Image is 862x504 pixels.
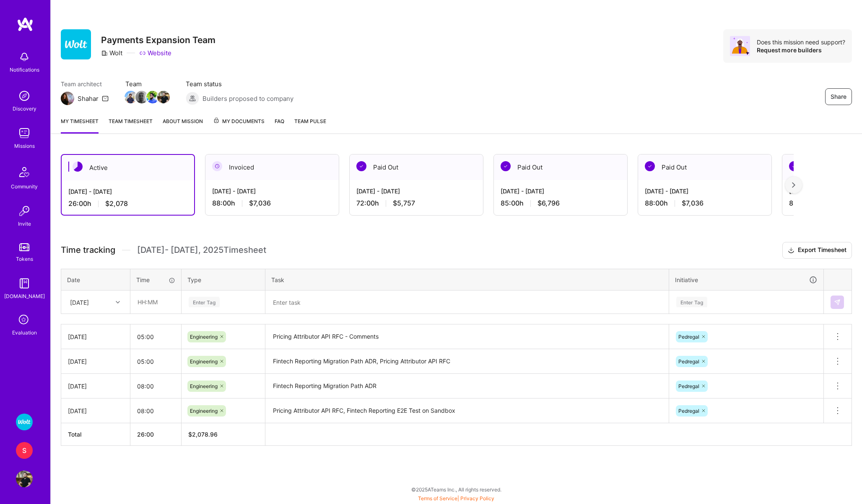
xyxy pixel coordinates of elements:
div: Shahar [78,94,99,103]
div: 72:00 h [356,199,476,208]
img: discovery [16,87,33,104]
div: Invite [18,219,31,228]
textarea: Pricing Attributor API RFC, Fintech Reporting E2E Test on Sandbox [266,399,668,422]
div: [DATE] [70,298,89,306]
div: S [16,442,33,459]
div: Active [62,155,194,180]
span: Pedregal [678,383,699,389]
div: Enter Tag [189,296,220,309]
i: icon Download [788,246,794,255]
span: Engineering [190,383,218,389]
i: icon SelectionTeam [16,312,32,328]
div: 26:00 h [68,199,187,208]
img: Paid Out [501,161,511,171]
img: right [792,182,795,188]
span: $7,036 [249,199,271,208]
div: [DATE] - [DATE] [68,187,187,196]
img: Avatar [730,36,750,56]
button: Share [825,88,852,105]
span: $2,078 [105,199,128,208]
textarea: Pricing Attributor API RFC - Comments [266,325,668,348]
span: Share [831,93,846,101]
button: Export Timesheet [782,242,852,259]
img: Invoiced [212,161,222,171]
img: Community [14,162,34,182]
a: Team Member Avatar [125,90,136,104]
img: Company Logo [61,29,91,59]
span: $ 2,078.96 [188,431,218,438]
a: Privacy Policy [460,495,494,501]
h3: Payments Expansion Team [101,35,215,45]
span: Pedregal [678,358,699,365]
span: $5,757 [393,199,415,208]
img: logo [17,17,34,32]
span: Team Pulse [294,118,326,124]
a: My timesheet [61,117,99,134]
a: About Mission [163,117,203,134]
div: Paid Out [638,154,771,180]
input: HH:MM [130,400,181,422]
img: Invite [16,203,33,219]
img: Team Member Avatar [146,91,159,103]
span: $7,036 [682,199,704,208]
th: Total [61,423,130,446]
div: Does this mission need support? [757,38,845,46]
div: [DATE] - [DATE] [645,187,765,195]
a: User Avatar [14,471,35,487]
img: Paid Out [789,161,799,171]
div: Discovery [13,104,36,113]
img: bell [16,49,33,65]
img: tokens [19,243,29,251]
div: [DATE] [68,406,123,415]
img: Paid Out [356,161,366,171]
img: Wolt - Fintech: Payments Expansion Team [16,414,33,430]
div: [DATE] [68,332,123,341]
a: My Documents [213,117,265,134]
div: [DOMAIN_NAME] [4,292,45,301]
a: S [14,442,35,459]
span: Engineering [190,334,218,340]
input: HH:MM [130,326,181,348]
a: Team Member Avatar [136,90,147,104]
div: Missions [14,141,35,150]
div: Wolt [101,49,122,57]
div: [DATE] - [DATE] [356,187,476,195]
textarea: Fintech Reporting Migration Path ADR, Pricing Attributor API RFC [266,350,668,373]
a: Team timesheet [109,117,153,134]
div: 88:00 h [212,199,332,208]
div: Invoiced [205,154,339,180]
img: Builders proposed to company [186,92,199,105]
div: © 2025 ATeams Inc., All rights reserved. [50,479,862,500]
span: Team [125,80,169,88]
div: Time [136,275,175,284]
span: My Documents [213,117,265,126]
a: Team Member Avatar [147,90,158,104]
img: Team Member Avatar [125,91,137,103]
img: Submit [834,299,841,306]
a: FAQ [275,117,284,134]
span: [DATE] - [DATE] , 2025 Timesheet [137,245,266,255]
input: HH:MM [130,350,181,373]
a: Terms of Service [418,495,457,501]
input: HH:MM [131,291,181,313]
div: Community [11,182,38,191]
div: Enter Tag [676,296,707,309]
div: Paid Out [494,154,627,180]
a: Team Pulse [294,117,326,134]
th: Date [61,269,130,291]
a: Team Member Avatar [158,90,169,104]
img: Team Member Avatar [157,91,170,103]
span: | [418,495,494,501]
div: [DATE] - [DATE] [501,187,621,195]
img: Paid Out [645,161,655,171]
div: Evaluation [12,328,37,337]
img: Team Architect [61,92,74,105]
i: icon Mail [102,95,109,102]
span: Pedregal [678,408,699,414]
div: Initiative [675,275,818,285]
span: Engineering [190,358,218,365]
div: [DATE] - [DATE] [212,187,332,195]
th: Task [265,269,669,291]
span: Pedregal [678,334,699,340]
img: Active [73,162,83,172]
